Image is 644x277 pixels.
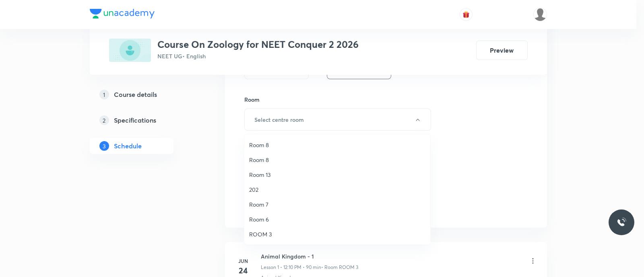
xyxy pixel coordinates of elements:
span: Room 8 [249,141,425,149]
span: Room 13 [249,170,425,179]
span: ROOM 3 [249,230,425,238]
span: Room 6 [249,215,425,224]
span: 202 [249,185,425,194]
span: Room 8 [249,156,425,164]
span: Room 7 [249,200,425,209]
